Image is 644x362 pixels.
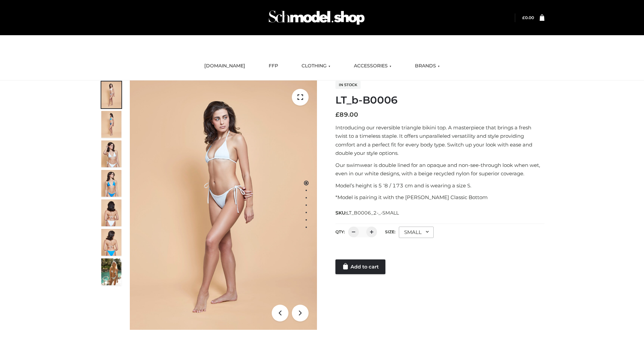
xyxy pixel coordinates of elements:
[335,94,544,106] h1: LT_b-B0006
[335,111,339,118] span: £
[335,181,544,190] p: Model’s height is 5 ‘8 / 173 cm and is wearing a size S.
[522,15,534,20] a: £0.00
[385,229,395,234] label: Size:
[522,15,534,20] bdi: 0.00
[266,4,367,31] img: Schmodel Admin 964
[335,229,345,234] label: QTY:
[346,210,399,216] span: LT_B0006_2-_-SMALL
[335,259,385,274] a: Add to cart
[335,123,544,158] p: Introducing our reversible triangle bikini top. A masterpiece that brings a fresh twist to a time...
[335,209,399,217] span: SKU:
[101,170,121,197] img: ArielClassicBikiniTop_CloudNine_AzureSky_OW114ECO_4-scaled.jpg
[101,111,121,138] img: ArielClassicBikiniTop_CloudNine_AzureSky_OW114ECO_2-scaled.jpg
[101,81,121,108] img: ArielClassicBikiniTop_CloudNine_AzureSky_OW114ECO_1-scaled.jpg
[101,140,121,167] img: ArielClassicBikiniTop_CloudNine_AzureSky_OW114ECO_3-scaled.jpg
[297,59,335,73] a: CLOTHING
[101,229,121,256] img: ArielClassicBikiniTop_CloudNine_AzureSky_OW114ECO_8-scaled.jpg
[349,59,396,73] a: ACCESSORIES
[264,59,283,73] a: FFP
[335,111,358,118] bdi: 89.00
[522,15,525,20] span: £
[399,227,434,238] div: SMALL
[410,59,445,73] a: BRANDS
[101,199,121,226] img: ArielClassicBikiniTop_CloudNine_AzureSky_OW114ECO_7-scaled.jpg
[335,193,544,202] p: *Model is pairing it with the [PERSON_NAME] Classic Bottom
[199,59,250,73] a: [DOMAIN_NAME]
[130,80,317,330] img: ArielClassicBikiniTop_CloudNine_AzureSky_OW114ECO_1
[101,258,121,285] img: Arieltop_CloudNine_AzureSky2.jpg
[335,81,361,89] span: In stock
[335,161,544,178] p: Our swimwear is double lined for an opaque and non-see-through look when wet, even in our white d...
